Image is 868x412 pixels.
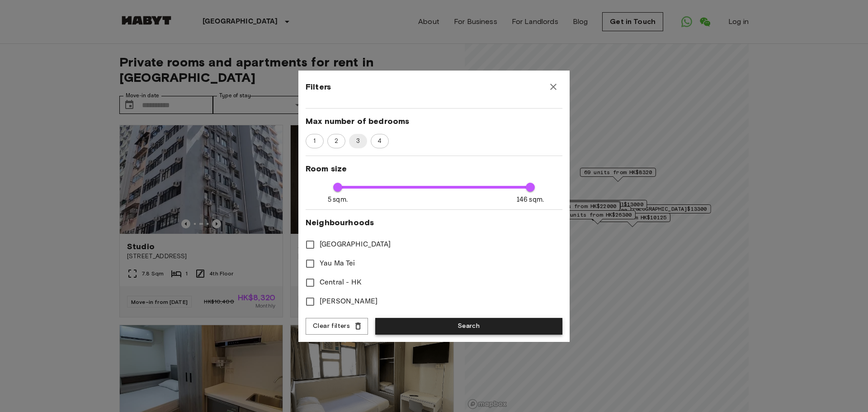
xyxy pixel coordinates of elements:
span: [PERSON_NAME] [320,296,377,307]
span: 3 [351,137,365,146]
span: Filters [306,81,331,92]
span: 2 [330,137,343,146]
div: 1 [306,134,324,148]
button: Search [375,318,562,335]
span: Yau Ma Tei [320,258,355,269]
span: 4 [373,137,387,146]
div: 3 [349,134,367,148]
span: Max number of bedrooms [306,116,562,127]
div: 2 [327,134,345,148]
span: 5 sqm. [328,195,348,204]
span: [GEOGRAPHIC_DATA] [320,239,391,250]
span: Neighbourhoods [306,217,562,228]
span: 1 [308,137,321,146]
button: Clear filters [306,318,368,335]
div: 4 [371,134,389,148]
span: Central - HK [320,277,361,288]
span: Room size [306,163,562,174]
span: 146 sqm. [517,195,544,204]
